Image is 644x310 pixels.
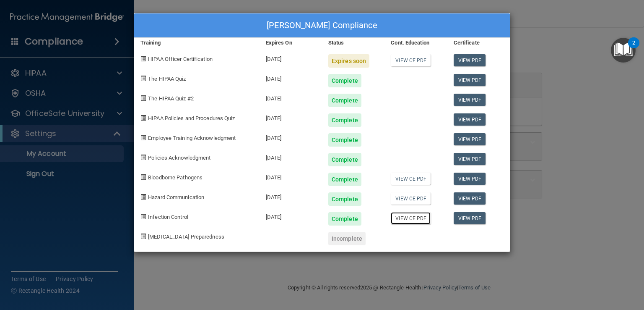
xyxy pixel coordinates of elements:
[391,212,431,224] a: View CE PDF
[391,54,431,66] a: View CE PDF
[260,68,322,87] div: [DATE]
[322,38,384,48] div: Status
[328,133,361,147] div: Complete
[328,232,366,245] div: Incomplete
[632,43,635,54] div: 2
[148,56,213,62] span: HIPAA Officer Certification
[260,87,322,107] div: [DATE]
[148,155,210,161] span: Policies Acknowledgment
[148,135,236,141] span: Employee Training Acknowledgment
[328,192,361,206] div: Complete
[148,76,186,82] span: The HIPAA Quiz
[454,54,486,66] a: View PDF
[391,192,431,205] a: View CE PDF
[260,206,322,226] div: [DATE]
[454,173,486,185] a: View PDF
[328,94,361,107] div: Complete
[611,38,636,63] button: Open Resource Center, 2 new notifications
[454,133,486,145] a: View PDF
[328,153,361,166] div: Complete
[260,38,322,48] div: Expires On
[134,38,260,48] div: Training
[260,166,322,186] div: [DATE]
[454,153,486,165] a: View PDF
[260,48,322,68] div: [DATE]
[454,192,486,205] a: View PDF
[447,38,510,48] div: Certificate
[260,186,322,206] div: [DATE]
[328,54,369,68] div: Expires soon
[148,115,235,121] span: HIPAA Policies and Procedures Quiz
[134,13,510,38] div: [PERSON_NAME] Compliance
[148,234,224,240] span: [MEDICAL_DATA] Preparedness
[499,252,634,285] iframe: Drift Widget Chat Controller
[260,127,322,147] div: [DATE]
[148,214,188,220] span: Infection Control
[384,38,447,48] div: Cont. Education
[454,94,486,106] a: View PDF
[260,147,322,166] div: [DATE]
[260,107,322,127] div: [DATE]
[328,74,361,87] div: Complete
[391,173,431,185] a: View CE PDF
[454,74,486,86] a: View PDF
[328,113,361,127] div: Complete
[328,212,361,226] div: Complete
[454,212,486,224] a: View PDF
[148,95,194,102] span: The HIPAA Quiz #2
[148,194,204,200] span: Hazard Communication
[328,173,361,186] div: Complete
[148,174,203,181] span: Bloodborne Pathogens
[454,113,486,126] a: View PDF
